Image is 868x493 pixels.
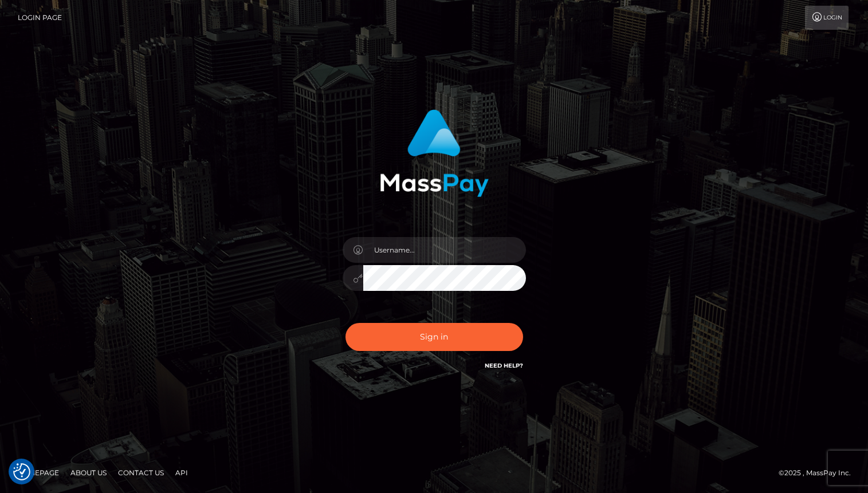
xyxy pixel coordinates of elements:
a: Need Help? [485,362,523,369]
a: Login [805,6,849,30]
a: API [171,464,193,482]
div: © 2025 , MassPay Inc. [779,467,859,479]
img: MassPay Login [380,109,489,197]
a: Homepage [13,464,64,482]
a: About Us [66,464,111,482]
a: Login Page [18,6,62,30]
img: Revisit consent button [13,463,30,480]
button: Consent Preferences [13,463,30,480]
input: Username... [363,237,526,263]
button: Sign in [345,323,523,351]
a: Contact Us [113,464,168,482]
